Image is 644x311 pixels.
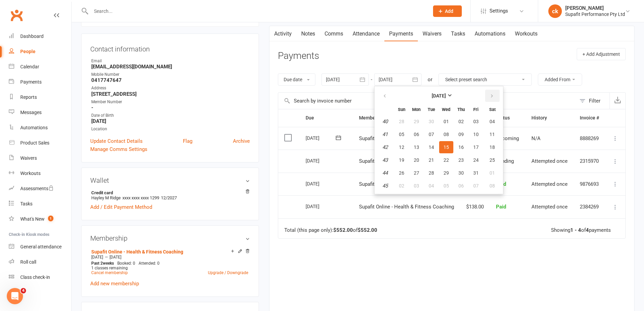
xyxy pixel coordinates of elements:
span: 06 [458,183,464,188]
strong: 0417747647 [91,77,250,83]
div: [DATE] [306,178,337,189]
div: Waivers [20,155,37,161]
span: Supafit Online - Health & Fitness Coaching [359,135,454,141]
button: 07 [469,180,483,192]
a: Roll call [9,254,71,270]
h3: Wallet [90,177,250,184]
span: 07 [473,183,479,188]
a: Manage Comms Settings [90,145,147,153]
div: — [90,254,250,260]
div: Date of Birth [91,112,250,119]
em: 45 [382,183,388,189]
div: Class check-in [20,274,50,280]
h3: Contact information [90,43,250,53]
a: Assessments [9,181,71,196]
span: 29 [414,119,419,124]
span: 06 [414,132,419,137]
span: 07 [429,132,434,137]
strong: $552.00 [333,227,353,233]
button: + Add Adjustment [577,48,626,60]
button: 16 [454,141,468,153]
button: Add [433,5,462,17]
button: 04 [484,115,501,128]
button: 22 [439,154,453,166]
a: Product Sales [9,135,71,151]
div: Address [91,85,250,91]
span: Pending [496,158,514,164]
div: Email [91,58,250,64]
span: 19 [399,157,404,163]
button: 23 [454,154,468,166]
div: weeks [90,261,116,266]
button: 03 [409,180,424,192]
button: 26 [395,167,409,179]
button: 13 [409,141,424,153]
button: 29 [439,167,453,179]
a: Automations [470,26,510,42]
span: N/A [531,135,541,141]
span: 30 [458,170,464,176]
span: 02 [458,119,464,124]
th: Membership [353,109,460,127]
a: Reports [9,90,71,105]
span: Attempted once [531,204,568,210]
div: Member Number [91,99,250,105]
button: 30 [424,115,438,128]
td: $138.00 [460,195,490,218]
a: Update Contact Details [90,137,143,145]
span: Supafit Online - Health & Fitness Coaching [359,158,454,164]
span: 03 [473,119,479,124]
button: 07 [424,128,438,140]
button: 02 [395,180,409,192]
div: Product Sales [20,140,49,146]
button: 18 [484,141,501,153]
a: Flag [183,137,192,145]
span: 01 [444,119,449,124]
a: People [9,44,71,59]
strong: 4 [586,227,589,233]
span: Settings [490,3,508,19]
a: Messages [9,105,71,120]
span: xxxx xxxx xxxx 1299 [122,195,159,200]
span: 21 [429,157,434,163]
a: Notes [296,26,320,42]
span: 11 [490,132,495,137]
div: People [20,49,35,54]
button: 14 [424,141,438,153]
a: Class kiosk mode [9,270,71,285]
div: General attendance [20,244,62,249]
span: 16 [458,145,464,150]
span: 08 [490,183,495,188]
span: 04 [490,119,495,124]
a: Comms [320,26,348,42]
button: 19 [395,154,409,166]
span: 12/2027 [161,195,177,200]
span: 08 [444,132,449,137]
span: 27 [414,170,419,176]
button: 12 [395,141,409,153]
a: What's New1 [9,212,71,227]
span: 30 [429,119,434,124]
div: ck [548,4,562,18]
span: 03 [414,183,419,188]
td: 8888269 [574,127,605,150]
div: Reports [20,94,37,100]
span: 13 [414,145,419,150]
span: 4 [21,288,26,293]
div: Roll call [20,259,36,265]
button: 11 [484,128,501,140]
div: Automations [20,125,48,130]
span: 15 [444,145,449,150]
button: 10 [469,128,483,140]
div: Messages [20,110,42,115]
span: 14 [429,145,434,150]
button: 03 [469,115,483,128]
div: Dashboard [20,34,44,39]
a: Calendar [9,59,71,74]
span: 1 classes remaining [91,266,128,270]
a: Waivers [9,151,71,166]
strong: Credit card [91,190,246,195]
th: Due [300,109,353,127]
th: Status [490,109,525,127]
button: 04 [424,180,438,192]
